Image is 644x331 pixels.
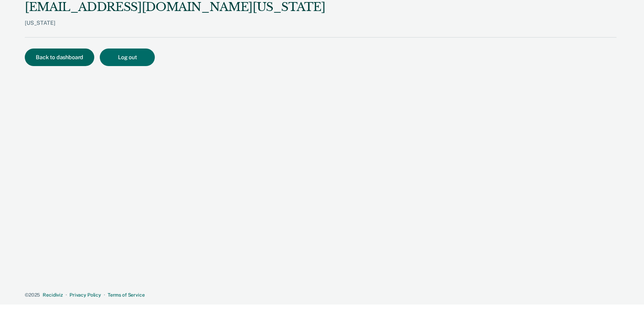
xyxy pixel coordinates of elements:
a: Recidiviz [43,292,63,298]
div: · · [25,292,616,298]
a: Privacy Policy [69,292,101,298]
span: © 2025 [25,292,40,298]
a: Back to dashboard [25,55,100,60]
a: Terms of Service [108,292,145,298]
button: Log out [100,49,155,66]
div: [US_STATE] [25,20,325,37]
button: Back to dashboard [25,49,94,66]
